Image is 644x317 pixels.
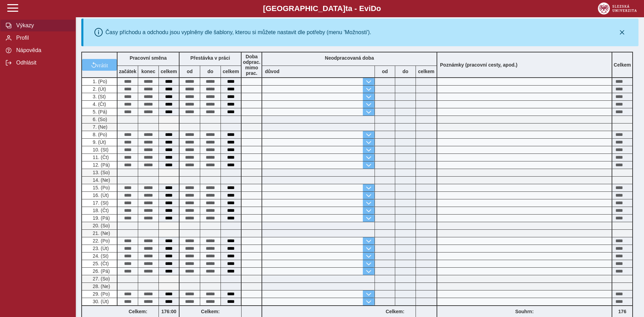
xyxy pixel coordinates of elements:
[91,299,109,304] span: 30. (Út)
[221,69,241,74] b: celkem
[91,238,110,244] span: 22. (Po)
[180,69,200,74] b: od
[345,4,348,13] span: t
[91,192,109,198] span: 16. (Út)
[21,4,623,13] b: [GEOGRAPHIC_DATA] a - Evi
[91,79,107,84] span: 1. (Po)
[117,309,159,314] b: Celkem:
[375,309,416,314] b: Celkem:
[159,69,179,74] b: celkem
[91,94,106,99] span: 3. (St)
[243,54,260,76] b: Doba odprac. mimo prac.
[14,35,70,41] span: Profil
[91,291,110,297] span: 29. (Po)
[437,62,520,68] b: Poznámky (pracovní cesty, apod.)
[612,309,632,314] b: 176
[82,59,117,71] button: vrátit
[96,62,108,68] span: vrátit
[138,69,159,74] b: konec
[515,309,534,314] b: Souhrn:
[91,109,107,115] span: 5. (Pá)
[159,309,179,314] b: 176:00
[105,29,371,36] div: Časy příchodu a odchodu jsou vyplněny dle šablony, kterou si můžete nastavit dle potřeby (menu 'M...
[91,261,109,266] span: 25. (Čt)
[91,155,109,160] span: 11. (Čt)
[91,284,110,289] span: 28. (Ne)
[14,22,70,29] span: Výkazy
[91,253,109,259] span: 24. (St)
[91,117,107,122] span: 6. (So)
[614,62,631,68] b: Celkem
[265,69,279,74] b: důvod
[180,309,241,314] b: Celkem:
[91,246,109,251] span: 23. (Út)
[200,69,221,74] b: do
[91,276,110,281] span: 27. (So)
[117,69,138,74] b: začátek
[91,162,110,168] span: 12. (Pá)
[91,132,107,137] span: 8. (Po)
[91,230,110,236] span: 21. (Ne)
[91,268,110,274] span: 26. (Pá)
[91,170,110,175] span: 13. (So)
[91,200,109,206] span: 17. (St)
[91,185,110,190] span: 15. (Po)
[598,2,637,14] img: logo_web_su.png
[91,215,110,221] span: 19. (Pá)
[14,47,70,53] span: Nápověda
[325,55,374,61] b: Neodpracovaná doba
[14,60,70,66] span: Odhlásit
[416,69,437,74] b: celkem
[130,55,166,61] b: Pracovní směna
[91,177,110,183] span: 14. (Ne)
[91,86,106,92] span: 2. (Út)
[371,4,376,13] span: D
[395,69,416,74] b: do
[91,139,106,145] span: 9. (Út)
[91,208,109,213] span: 18. (Čt)
[91,101,106,107] span: 4. (Čt)
[91,124,108,130] span: 7. (Ne)
[91,147,109,152] span: 10. (St)
[375,69,395,74] b: od
[190,55,230,61] b: Přestávka v práci
[91,223,110,228] span: 20. (So)
[376,4,381,13] span: o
